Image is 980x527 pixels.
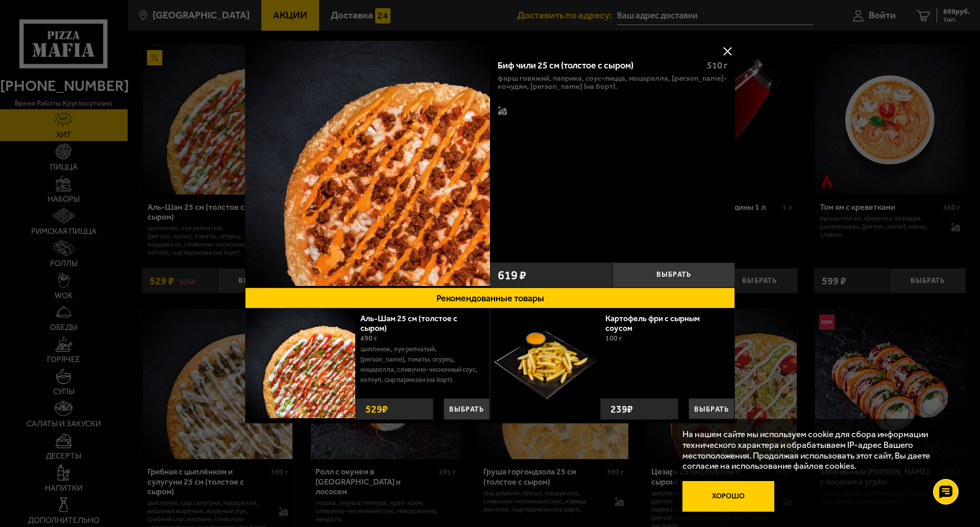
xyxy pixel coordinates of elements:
span: 510 г [707,60,727,71]
button: Хорошо [682,481,774,512]
span: 619 ₽ [498,269,526,281]
span: 490 г [360,334,377,343]
strong: 239 ₽ [608,399,635,419]
strong: 529 ₽ [363,399,390,419]
img: Биф чили 25 см (толстое с сыром) [245,41,490,286]
p: фарш говяжий, паприка, соус-пицца, моцарелла, [PERSON_NAME]-кочудян, [PERSON_NAME] (на борт). [498,74,727,90]
div: Биф чили 25 см (толстое с сыром) [498,60,698,71]
p: На нашем сайте мы используем cookie для сбора информации технического характера и обрабатываем IP... [682,429,950,471]
span: 100 г [605,334,622,343]
button: Выбрать [689,398,734,420]
a: Биф чили 25 см (толстое с сыром) [245,41,490,288]
a: Аль-Шам 25 см (толстое с сыром) [360,314,457,333]
button: Рекомендованные товары [245,288,735,308]
button: Выбрать [612,262,735,288]
p: цыпленок, лук репчатый, [PERSON_NAME], томаты, огурец, моцарелла, сливочно-чесночный соус, кетчуп... [360,344,482,385]
a: Картофель фри с сырным соусом [605,314,700,333]
button: Выбрать [444,398,489,420]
